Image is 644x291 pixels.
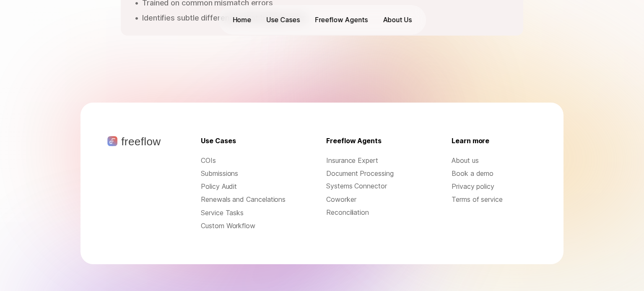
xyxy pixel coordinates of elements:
div: Coworker [326,195,411,204]
p: Learn more [452,136,489,146]
a: Renewals and Cancelations [201,195,286,204]
a: Freeflow Agents [311,13,372,26]
a: Submissions [201,169,286,178]
div: Systems Connector [326,181,411,191]
p: About Us [383,15,412,25]
p: Freeflow Agents [315,15,368,25]
p: freeflow [121,136,161,147]
a: Privacy policy [452,182,537,191]
a: Book a demo [452,169,537,178]
a: Terms of service [452,195,537,204]
span: Identifies subtle differences that humans miss [142,13,306,22]
a: Home [229,13,256,26]
div: Document Processing [326,169,411,178]
a: Policy Audit [201,182,286,191]
a: About Us [379,13,416,26]
div: Insurance Expert [326,156,411,165]
div: Use Cases [267,15,300,25]
div: Reconciliation [326,208,411,217]
a: About us [452,156,537,165]
p: Use Cases [201,136,236,146]
p: Home [233,15,252,25]
a: COIs [201,156,286,165]
a: Service Tasks [201,208,286,218]
a: Custom Workflow [201,221,286,231]
p: Freeflow Agents [326,136,382,146]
